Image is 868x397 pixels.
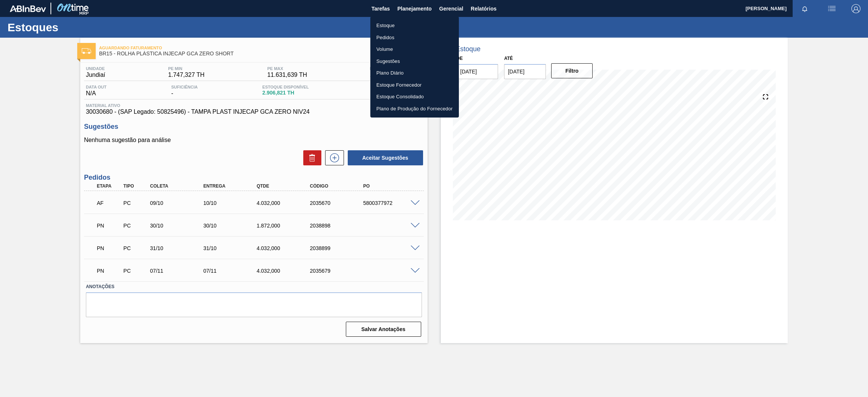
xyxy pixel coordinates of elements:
a: Estoque [370,20,459,32]
a: Estoque Fornecedor [370,79,459,91]
a: Plano de Produção do Fornecedor [370,103,459,115]
a: Volume [370,43,459,55]
a: Estoque Consolidado [370,91,459,103]
a: Pedidos [370,32,459,44]
a: Sugestões [370,55,459,67]
a: Plano Diário [370,67,459,79]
